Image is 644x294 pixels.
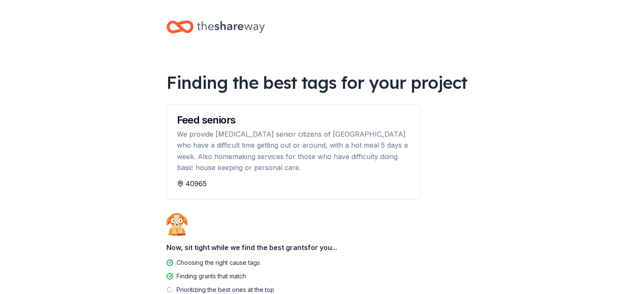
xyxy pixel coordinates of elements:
[166,239,478,256] div: Now, sit tight while we find the best grants for you...
[177,179,410,189] div: 40965
[166,71,478,94] div: Finding the best tags for your project
[177,129,410,173] div: We provide [MEDICAL_DATA] senior citizens of [GEOGRAPHIC_DATA] who have a difficult time getting ...
[177,271,246,281] div: Finding grants that match
[177,115,410,125] div: Feed seniors
[166,213,188,236] img: Dog waiting patiently
[177,258,260,268] div: Choosing the right cause tags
